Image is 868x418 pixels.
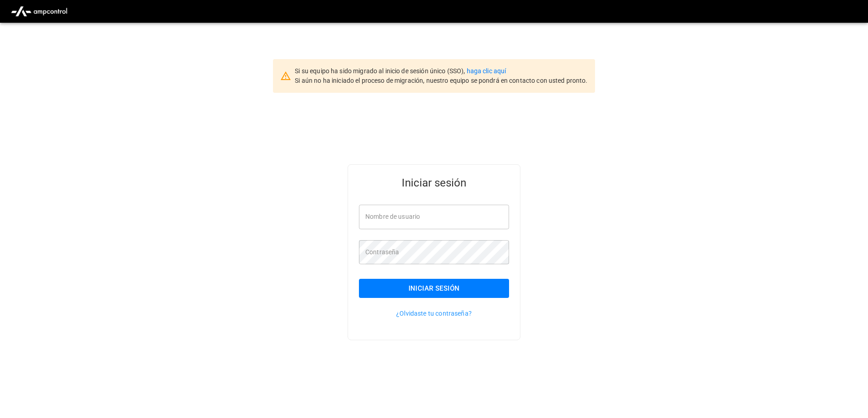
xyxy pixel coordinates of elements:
span: Si su equipo ha sido migrado al inicio de sesión único (SSO), [295,67,466,75]
span: Si aún no ha iniciado el proceso de migración, nuestro equipo se pondrá en contacto con usted pro... [295,77,587,84]
a: haga clic aquí [467,67,506,75]
button: Iniciar sesión [359,279,509,298]
img: ampcontrol.io logo [7,3,71,20]
p: ¿Olvidaste tu contraseña? [359,309,509,318]
h5: Iniciar sesión [359,176,509,190]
